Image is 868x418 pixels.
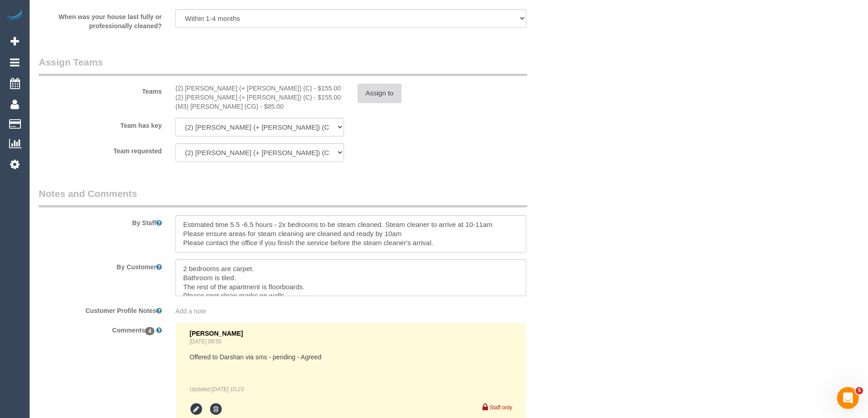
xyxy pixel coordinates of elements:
span: [PERSON_NAME] [190,330,243,337]
label: Customer Profile Notes [32,303,169,315]
label: Comments [32,322,169,335]
label: When was your house last fully or professionally cleaned? [32,9,169,30]
small: Staff only [490,404,512,411]
iframe: Intercom live chat [837,387,859,409]
a: [DATE] 09:55 [190,338,222,345]
img: Automaid Logo [5,9,24,22]
legend: Assign Teams [39,55,527,76]
label: Team has key [32,118,169,130]
span: Add a note [175,307,206,315]
label: Teams [32,84,169,96]
div: 1 hour x $155.00/hour [175,84,344,93]
button: Assign to [358,84,401,103]
em: Updated: [190,386,244,393]
span: 4 [145,327,154,335]
label: By Customer [32,259,169,272]
label: Team requested [32,143,169,156]
span: 5 [856,387,863,394]
div: 1 hour x $155.00/hour [175,93,344,102]
label: By Staff [32,215,169,227]
span: Sep 24, 2025 10:23 [211,386,244,393]
div: 1 hour x $85.00/hour [175,102,344,111]
legend: Notes and Comments [39,187,527,207]
pre: Offered to Darshan via sms - pending - Agreed [190,353,512,362]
